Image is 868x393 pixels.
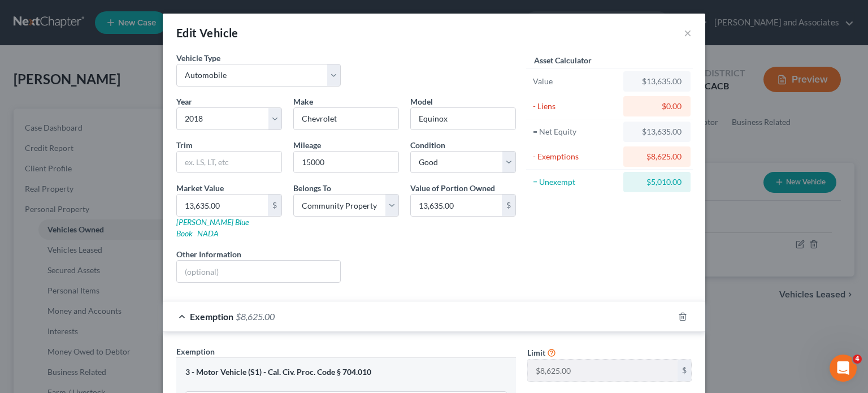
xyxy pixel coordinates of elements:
[632,151,682,162] div: $8,625.00
[176,347,215,356] span: Exemption
[534,54,592,66] label: Asset Calculator
[185,367,507,378] div: 3 - Motor Vehicle (S1) - Cal. Civ. Proc. Code § 704.010
[632,176,682,188] div: $5,010.00
[293,97,313,106] span: Make
[411,195,502,216] input: 0.00
[177,152,281,173] input: ex. LS, LT, etc
[632,101,682,112] div: $0.00
[177,261,340,282] input: (optional)
[176,217,249,238] a: [PERSON_NAME] Blue Book
[533,126,618,137] div: = Net Equity
[632,76,682,87] div: $13,635.00
[527,348,545,357] span: Limit
[533,151,618,162] div: - Exemptions
[632,126,682,137] div: $13,635.00
[533,101,618,112] div: - Liens
[176,25,238,41] div: Edit Vehicle
[176,182,224,194] label: Market Value
[533,176,618,188] div: = Unexempt
[268,195,281,216] div: $
[236,311,275,322] span: $8,625.00
[294,152,398,173] input: --
[293,183,331,193] span: Belongs To
[533,76,618,87] div: Value
[410,182,495,194] label: Value of Portion Owned
[830,355,857,382] iframe: Intercom live chat
[684,26,692,40] button: ×
[294,108,398,129] input: ex. Nissan
[411,108,515,129] input: ex. Altima
[293,139,321,151] label: Mileage
[176,96,192,107] label: Year
[410,96,433,107] label: Model
[853,355,862,364] span: 4
[197,228,219,238] a: NADA
[528,360,678,381] input: --
[176,52,220,64] label: Vehicle Type
[176,139,193,151] label: Trim
[176,248,241,260] label: Other Information
[502,195,515,216] div: $
[678,360,691,381] div: $
[177,195,268,216] input: 0.00
[190,311,233,322] span: Exemption
[410,139,445,151] label: Condition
